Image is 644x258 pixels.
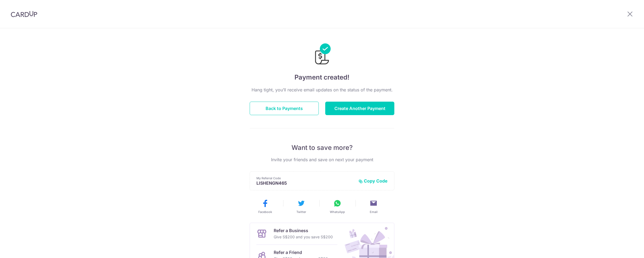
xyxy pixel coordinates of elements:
p: My Referral Code [256,176,354,180]
button: Create Another Payment [325,102,394,115]
span: Twitter [296,210,306,214]
p: Want to save more? [250,143,394,152]
img: CardUp [11,11,37,17]
p: Refer a Business [274,227,333,234]
p: Give S$200 and you save S$200 [274,234,333,240]
span: Facebook [258,210,272,214]
button: Back to Payments [250,102,319,115]
img: Payments [313,43,331,66]
p: Refer a Friend [274,249,328,256]
button: Facebook [249,199,281,214]
span: Email [370,210,378,214]
p: Invite your friends and save on next your payment [250,156,394,163]
button: Copy Code [358,178,388,184]
span: WhatsApp [330,210,345,214]
button: Email [358,199,389,214]
button: Twitter [285,199,317,214]
h4: Payment created! [250,73,394,82]
p: Hang tight, you’ll receive email updates on the status of the payment. [250,87,394,93]
p: LISHENGN465 [256,180,354,186]
button: WhatsApp [321,199,353,214]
